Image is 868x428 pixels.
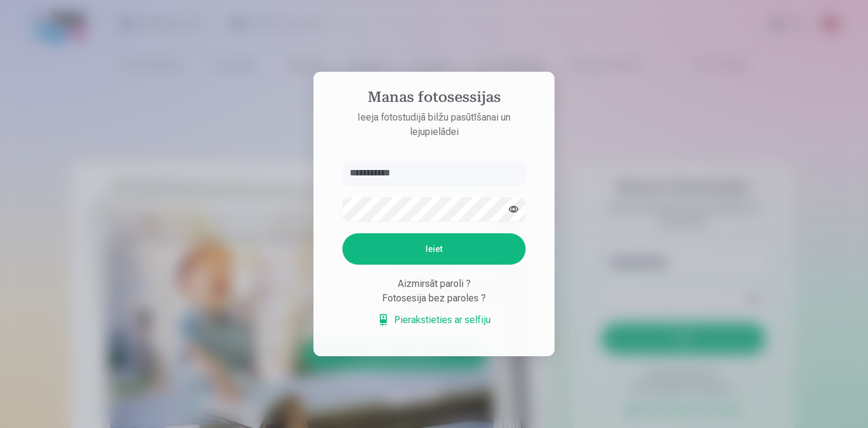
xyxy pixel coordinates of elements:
div: Fotosesija bez paroles ? [342,291,526,306]
button: Ieiet [342,233,526,265]
p: Ieeja fotostudijā bilžu pasūtīšanai un lejupielādei [330,110,538,139]
a: Pierakstieties ar selfiju [377,313,491,327]
h4: Manas fotosessijas [330,89,538,110]
div: Aizmirsāt paroli ? [342,277,526,291]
